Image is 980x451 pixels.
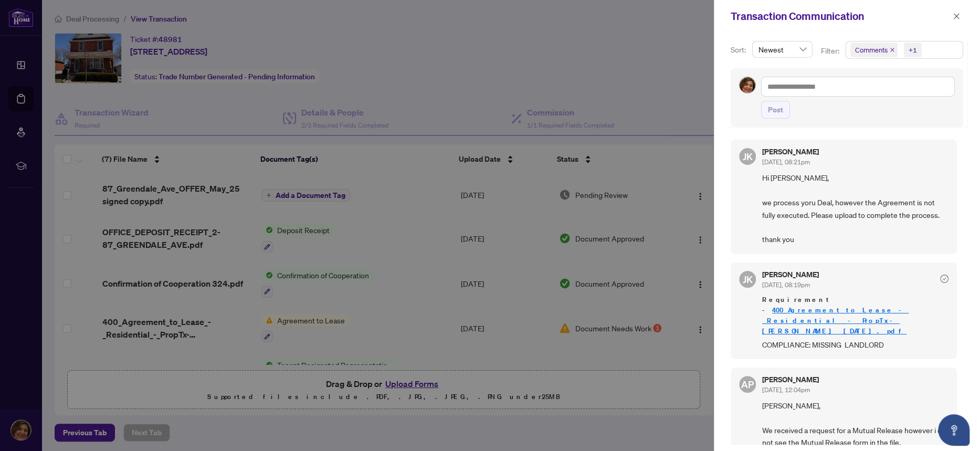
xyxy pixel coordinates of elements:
span: Requirement - [762,295,949,337]
span: [DATE], 12:04pm [762,386,810,394]
span: AP [741,377,754,392]
span: Comments [850,43,898,57]
span: close [953,13,960,20]
button: Open asap [938,414,970,446]
span: COMPLIANCE: MISSING LANDLORD [762,339,949,351]
a: 400_Agreement_to_Lease_-_Residential_-_PropTx-[PERSON_NAME] [DATE].pdf [762,306,909,335]
div: +1 [909,45,917,55]
span: check-circle [940,275,949,283]
p: Filter: [821,45,841,57]
h5: [PERSON_NAME] [762,376,819,383]
span: Comments [855,45,888,55]
span: [DATE], 08:19pm [762,281,810,289]
span: close [890,47,895,53]
span: Newest [758,41,806,57]
h5: [PERSON_NAME] [762,148,819,155]
div: Transaction Communication [731,8,950,24]
span: JK [743,272,753,287]
img: Profile Icon [740,77,755,93]
span: [DATE], 08:21pm [762,158,810,166]
span: JK [743,149,753,164]
button: Post [761,101,790,119]
h5: [PERSON_NAME] [762,271,819,278]
p: Sort: [731,44,748,56]
span: Hi [PERSON_NAME], we process yoru Deal, however the Agreement is not fully executed. Please uploa... [762,172,949,245]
